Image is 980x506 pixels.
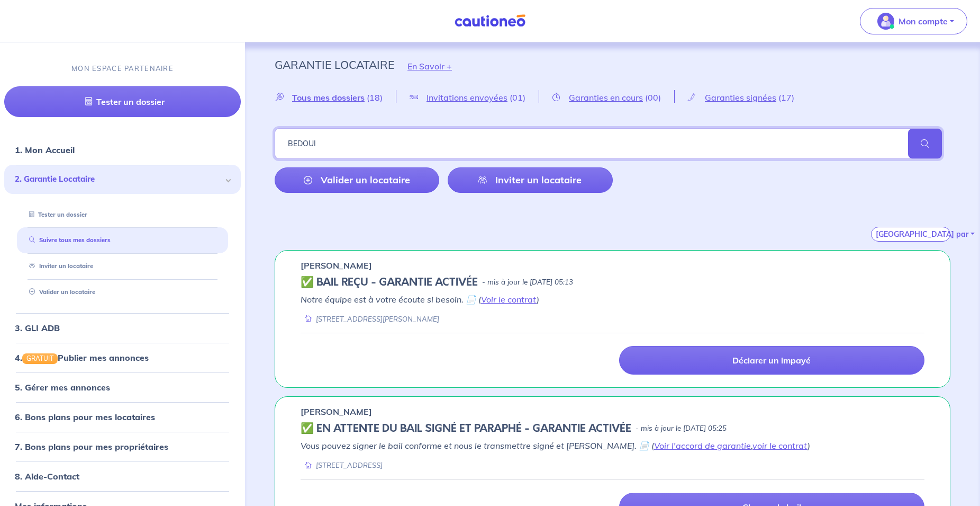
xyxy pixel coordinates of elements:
[481,294,537,305] a: Voir le contrat
[394,51,465,82] button: En Savoir +
[4,466,241,487] div: 8. Aide-Contact
[510,92,525,103] span: (01)
[25,210,87,218] a: Tester un dossier
[4,86,241,117] a: Tester un dossier
[367,92,383,103] span: (18)
[25,236,111,244] a: Suivre tous mes dossiers
[301,314,439,324] div: [STREET_ADDRESS][PERSON_NAME]
[4,406,241,428] div: 6. Bons plans pour mes locataires
[301,440,810,451] em: Vous pouvez signer le bail conforme et nous le transmettre signé et [PERSON_NAME]. 📄 ( , )
[4,165,241,194] div: 2. Garantie Locataire
[15,471,79,482] a: 8. Aide-Contact
[292,92,365,103] span: Tous mes dossiers
[275,167,439,193] a: Valider un locataire
[705,92,776,103] span: Garanties signées
[25,288,95,296] a: Valider un locataire
[15,145,75,155] a: 1. Mon Accueil
[427,92,507,103] span: Invitations envoyées
[899,15,948,28] p: Mon compte
[396,92,539,102] a: Invitations envoyées(01)
[4,436,241,457] div: 7. Bons plans pour mes propriétaires
[275,128,942,159] input: Rechercher par nom / prénom / mail du locataire
[539,92,674,102] a: Garanties en cours(00)
[301,276,478,289] h5: ✅ BAIL REÇU - GARANTIE ACTIVÉE
[301,276,924,289] div: state: CONTRACT-VALIDATED, Context: IN-MANAGEMENT,IS-GL-CAUTION
[4,317,241,338] div: 3. GLI ADB
[908,129,942,158] span: search
[275,92,396,102] a: Tous mes dossiers(18)
[301,405,372,418] p: [PERSON_NAME]
[17,206,228,223] div: Tester un dossier
[25,262,93,270] a: Inviter un locataire
[15,412,155,422] a: 6. Bons plans pour mes locataires
[645,92,661,103] span: (00)
[448,167,612,193] a: Inviter un locataire
[301,422,924,435] div: state: CONTRACT-SIGNED, Context: FINISHED,IS-GL-CAUTION
[4,139,241,161] div: 1. Mon Accueil
[17,283,228,301] div: Valider un locataire
[301,259,372,272] p: [PERSON_NAME]
[619,346,925,375] a: Déclarer un impayé
[732,355,811,366] p: Déclarer un impayé
[15,173,222,185] span: 2. Garantie Locataire
[15,441,168,452] a: 7. Bons plans pour mes propriétaires
[778,92,794,103] span: (17)
[71,64,174,74] p: MON ESPACE PARTENAIRE
[450,14,530,28] img: Cautioneo
[752,440,807,451] a: voir le contrat
[675,92,807,102] a: Garanties signées(17)
[636,423,727,434] p: - mis à jour le [DATE] 05:25
[301,460,383,471] div: [STREET_ADDRESS]
[877,13,894,30] img: illu_account_valid_menu.svg
[4,347,241,368] div: 4.GRATUITPublier mes annonces
[275,55,394,74] p: Garantie Locataire
[301,294,539,305] em: Notre équipe est à votre écoute si besoin. 📄 ( )
[17,232,228,249] div: Suivre tous mes dossiers
[15,352,149,362] a: 4.GRATUITPublier mes annonces
[654,440,751,451] a: Voir l'accord de garantie
[860,8,967,34] button: illu_account_valid_menu.svgMon compte
[4,377,241,398] div: 5. Gérer mes annonces
[569,92,643,103] span: Garanties en cours
[15,322,60,333] a: 3. GLI ADB
[482,277,573,288] p: - mis à jour le [DATE] 05:13
[15,382,110,393] a: 5. Gérer mes annonces
[301,422,631,435] h5: ✅️️️ EN ATTENTE DU BAIL SIGNÉ ET PARAPHÉ - GARANTIE ACTIVÉE
[871,227,950,242] button: [GEOGRAPHIC_DATA] par
[17,258,228,275] div: Inviter un locataire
